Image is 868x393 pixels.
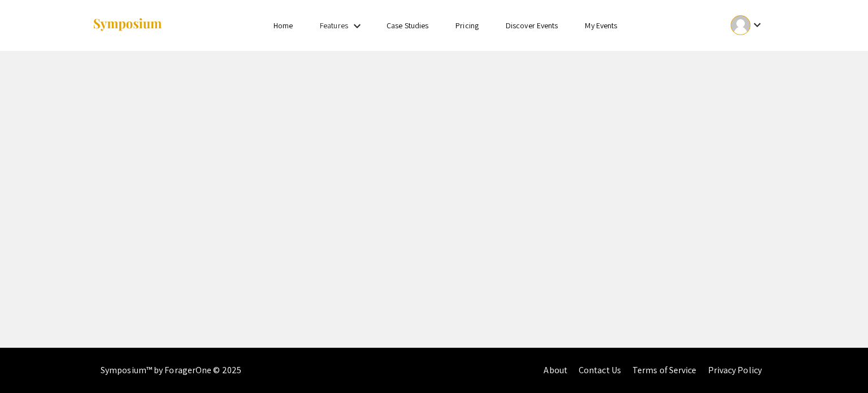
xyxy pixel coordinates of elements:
a: Discover Events [506,20,558,31]
a: Home [274,20,293,31]
button: Expand account dropdown [719,12,776,38]
a: About [544,364,567,376]
a: Privacy Policy [708,364,762,376]
a: Terms of Service [632,364,697,376]
img: Symposium by ForagerOne [92,18,163,33]
a: Features [320,20,348,31]
a: Contact Us [579,364,621,376]
a: Pricing [455,20,479,31]
a: My Events [585,20,617,31]
div: Symposium™ by ForagerOne © 2025 [101,348,241,393]
a: Case Studies [387,20,428,31]
mat-icon: Expand Features list [350,19,364,33]
mat-icon: Expand account dropdown [750,18,764,32]
iframe: Chat [820,342,860,385]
